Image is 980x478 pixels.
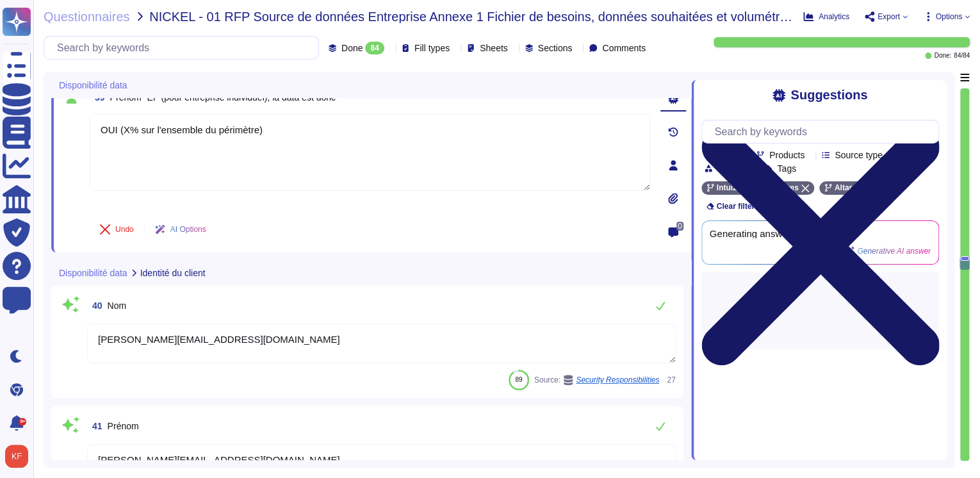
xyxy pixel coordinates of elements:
[59,268,127,277] span: Disponibilité data
[936,13,962,21] span: Options
[602,44,646,53] span: Comments
[676,222,683,231] span: 0
[480,44,508,53] span: Sheets
[538,44,573,53] span: Sections
[87,422,102,431] span: 41
[59,81,127,90] span: Disponibilité data
[5,445,28,468] img: user
[90,217,144,242] button: Undo
[87,324,676,363] textarea: [PERSON_NAME][EMAIL_ADDRESS][DOMAIN_NAME]
[414,44,450,53] span: Fill types
[140,268,206,277] span: Identité du client
[934,53,951,59] span: Done:
[3,442,37,470] button: user
[44,10,130,23] span: Questionnaires
[108,421,139,431] span: Prénom
[534,375,659,385] span: Source:
[90,93,105,102] span: 39
[803,12,849,22] button: Analytics
[90,114,650,191] textarea: OUI (X% sur l'ensemble du périmètre)
[110,92,336,103] span: Prénom "EI" (pour entreprise individuel), la data est donc
[365,42,384,54] div: 84
[115,226,134,233] span: Undo
[341,44,363,53] span: Done
[819,13,849,21] span: Analytics
[708,120,938,143] input: Search by keywords
[170,226,206,233] span: AI Options
[515,376,522,383] span: 89
[149,10,793,23] span: NICKEL - 01 RFP Source de données Entreprise Annexe 1 Fichier de besoins, données souhaitées et v...
[19,418,26,425] div: 9+
[51,37,318,59] input: Search by keywords
[87,301,102,310] span: 40
[878,13,900,21] span: Export
[576,376,659,384] span: Security Responsibilities
[954,53,970,59] span: 84 / 84
[664,376,675,384] span: 27
[108,301,127,311] span: Nom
